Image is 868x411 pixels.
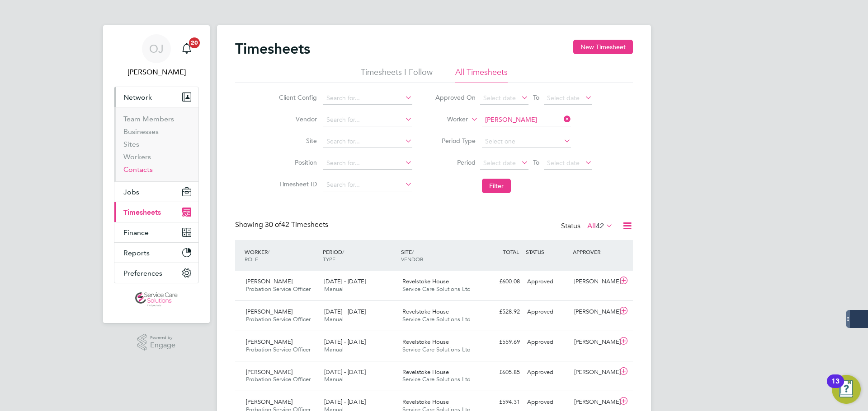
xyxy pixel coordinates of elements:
span: Jobs [123,188,139,196]
div: APPROVER [571,244,618,260]
label: Timesheet ID [276,180,317,188]
a: Workers [123,152,151,161]
a: Contacts [123,165,153,174]
a: Go to home page [114,292,199,307]
label: Worker [427,115,468,124]
span: TYPE [323,255,335,263]
span: Manual [324,375,344,383]
label: Period Type [435,137,476,145]
span: [PERSON_NAME] [246,398,292,406]
label: Position [276,158,317,166]
button: Network [114,87,198,107]
img: servicecare-logo-retina.png [135,292,178,307]
span: / [342,248,344,255]
div: SITE [399,244,477,267]
span: Probation Service Officer [246,315,311,323]
span: Revelstoke House [402,277,449,285]
a: Businesses [123,127,159,136]
span: Revelstoke House [402,338,449,346]
label: Period [435,158,476,166]
span: Manual [324,346,344,353]
span: [PERSON_NAME] [246,277,292,285]
span: Manual [324,285,344,293]
button: Filter [482,179,511,193]
div: £559.69 [476,335,524,350]
span: Service Care Solutions Ltd [402,315,471,323]
div: [PERSON_NAME] [571,274,618,289]
button: Finance [114,222,198,242]
span: [PERSON_NAME] [246,368,292,376]
span: Probation Service Officer [246,346,311,353]
a: Team Members [123,115,174,123]
span: Service Care Solutions Ltd [402,375,471,383]
span: Select date [483,159,516,167]
h2: Timesheets [235,40,310,58]
label: All [587,222,613,231]
label: Vendor [276,115,317,123]
div: £605.85 [476,365,524,380]
span: Probation Service Officer [246,285,311,293]
span: [DATE] - [DATE] [324,308,366,315]
span: To [530,157,542,168]
div: STATUS [524,244,571,260]
span: TOTAL [503,248,519,255]
span: Service Care Solutions Ltd [402,346,471,353]
input: Search for... [482,114,571,126]
input: Search for... [323,135,412,148]
span: Revelstoke House [402,398,449,406]
input: Search for... [323,179,412,191]
span: [DATE] - [DATE] [324,277,366,285]
span: 42 Timesheets [265,220,328,229]
span: ROLE [245,255,258,263]
span: [DATE] - [DATE] [324,368,366,376]
span: 20 [189,37,200,48]
span: OJ [149,43,164,55]
button: Reports [114,243,198,263]
button: New Timesheet [573,40,633,54]
nav: Main navigation [103,25,210,323]
span: Revelstoke House [402,308,449,315]
div: [PERSON_NAME] [571,305,618,319]
button: Timesheets [114,202,198,222]
span: Service Care Solutions Ltd [402,285,471,293]
span: To [530,92,542,103]
span: [PERSON_NAME] [246,338,292,346]
div: Approved [524,335,571,350]
span: Select date [547,94,580,102]
div: £528.92 [476,305,524,319]
label: Approved On [435,93,476,102]
span: 30 of [265,220,281,229]
a: OJ[PERSON_NAME] [114,34,199,78]
button: Jobs [114,182,198,202]
div: WORKER [242,244,321,267]
span: Reports [123,249,150,257]
div: [PERSON_NAME] [571,335,618,350]
label: Client Config [276,93,317,102]
div: [PERSON_NAME] [571,395,618,410]
span: [DATE] - [DATE] [324,398,366,406]
span: Revelstoke House [402,368,449,376]
span: 42 [596,222,604,231]
span: Powered by [150,334,175,342]
span: Select date [547,159,580,167]
a: Sites [123,140,139,148]
span: [DATE] - [DATE] [324,338,366,346]
div: Approved [524,395,571,410]
span: Timesheets [123,208,161,217]
span: / [268,248,269,255]
li: All Timesheets [455,67,508,83]
input: Search for... [323,114,412,126]
span: Oliver Jefferson [114,67,199,78]
span: Network [123,93,152,102]
div: Approved [524,305,571,319]
div: Network [114,107,198,181]
div: £600.08 [476,274,524,289]
span: / [412,248,414,255]
div: Approved [524,274,571,289]
input: Select one [482,135,571,148]
li: Timesheets I Follow [361,67,433,83]
div: [PERSON_NAME] [571,365,618,380]
span: Probation Service Officer [246,375,311,383]
div: Approved [524,365,571,380]
input: Search for... [323,157,412,170]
